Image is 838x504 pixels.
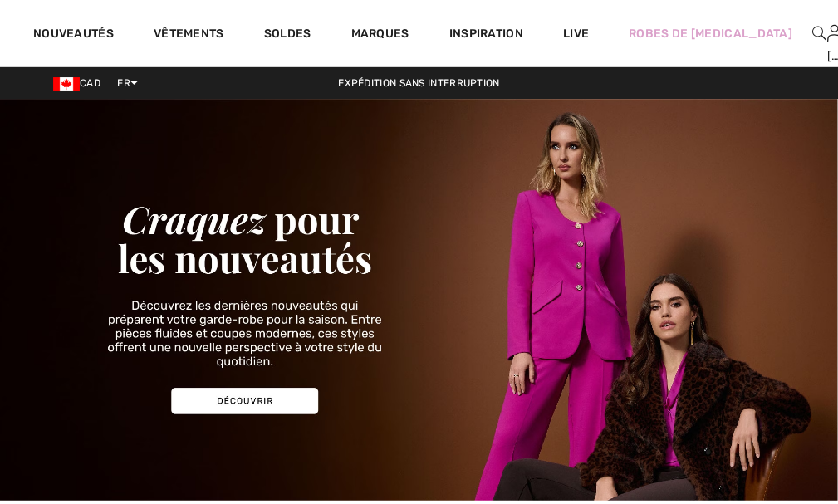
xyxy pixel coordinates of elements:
[117,77,138,89] span: FR
[53,77,80,91] img: Canadian Dollar
[629,25,792,42] a: Robes de [MEDICAL_DATA]
[154,27,224,44] a: Vêtements
[449,27,523,44] span: Inspiration
[351,27,409,44] a: Marques
[563,25,589,42] a: Live
[264,27,311,44] a: Soldes
[53,77,107,89] span: CAD
[33,27,114,44] a: Nouveautés
[812,23,826,43] img: recherche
